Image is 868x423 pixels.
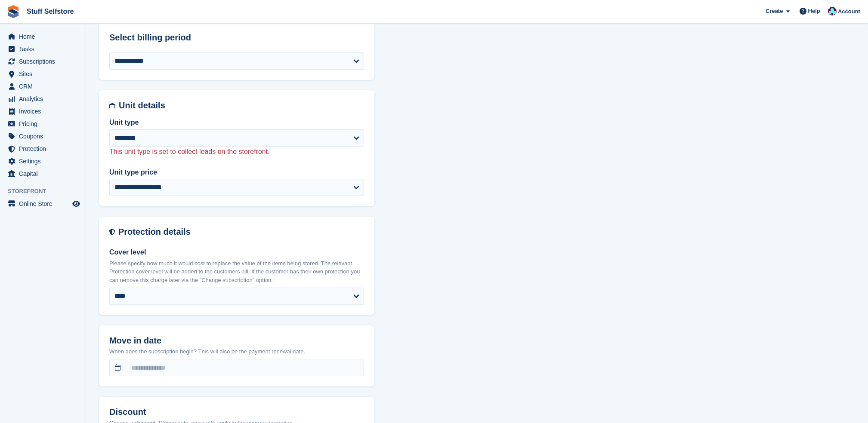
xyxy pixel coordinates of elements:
label: Unit type [109,117,364,128]
h2: Protection details [118,227,364,237]
h2: Move in date [109,336,364,346]
span: Tasks [19,43,71,55]
h2: Select billing period [109,33,364,43]
a: Preview store [71,199,81,209]
a: menu [4,80,81,92]
span: Pricing [19,118,71,130]
img: stora-icon-8386f47178a22dfd0bd8f6a31ec36ba5ce8667c1dd55bd0f319d3a0aa187defe.svg [7,5,20,18]
span: Coupons [19,130,71,142]
a: menu [4,143,81,155]
p: Please specify how much it would cost to replace the value of the items being stored. The relevan... [109,259,364,285]
span: Account [838,7,860,16]
span: CRM [19,80,71,92]
img: unit-details-icon-595b0c5c156355b767ba7b61e002efae458ec76ed5ec05730b8e856ff9ea34a9.svg [109,101,115,110]
a: menu [4,198,81,210]
label: Cover level [109,247,364,257]
a: menu [4,130,81,142]
img: insurance-details-icon-731ffda60807649b61249b889ba3c5e2b5c27d34e2e1fb37a309f0fde93ff34a.svg [109,227,115,237]
span: Sites [19,68,71,80]
a: menu [4,155,81,167]
a: menu [4,168,81,180]
span: Invoices [19,105,71,117]
span: Subscriptions [19,55,71,67]
span: Online Store [19,198,71,210]
a: menu [4,118,81,130]
a: menu [4,105,81,117]
span: Analytics [19,93,71,105]
a: menu [4,68,81,80]
a: menu [4,43,81,55]
a: menu [4,93,81,105]
span: Home [19,31,71,43]
p: When does the subscription begin? This will also be the payment renewal date. [109,347,364,356]
span: Settings [19,155,71,167]
h2: Discount [109,407,364,417]
span: Protection [19,143,71,155]
span: Storefront [8,187,86,196]
img: Simon Gardner [828,7,837,15]
span: Help [808,7,820,15]
a: menu [4,55,81,67]
a: menu [4,31,81,43]
label: Unit type price [109,167,364,178]
p: This unit type is set to collect leads on the storefront. [109,147,364,157]
a: Stuff Selfstore [23,4,77,18]
h2: Unit details [119,101,364,110]
span: Create [766,7,783,15]
span: Capital [19,168,71,180]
